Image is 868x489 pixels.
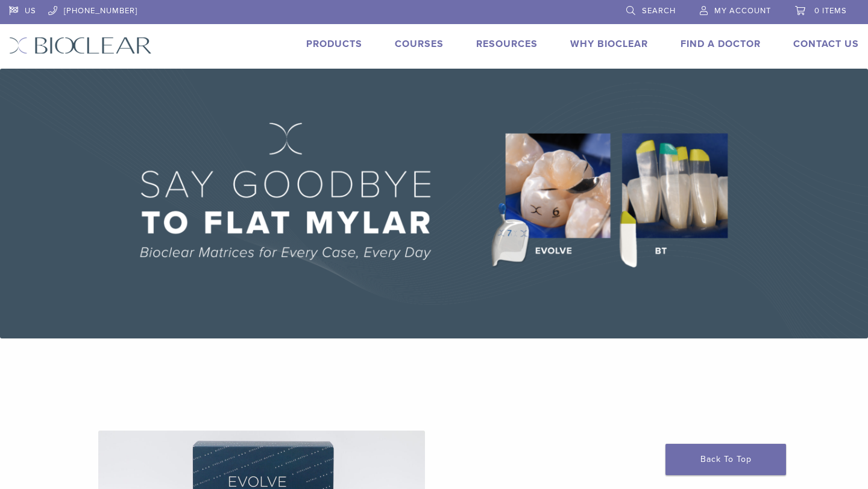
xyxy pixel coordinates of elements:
[793,38,859,50] a: Contact Us
[570,38,648,50] a: Why Bioclear
[681,38,761,50] a: Find A Doctor
[814,6,847,16] span: 0 items
[665,444,786,475] a: Back To Top
[9,37,152,54] img: Bioclear
[476,38,538,50] a: Resources
[395,38,444,50] a: Courses
[714,6,771,16] span: My Account
[306,38,362,50] a: Products
[642,6,676,16] span: Search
